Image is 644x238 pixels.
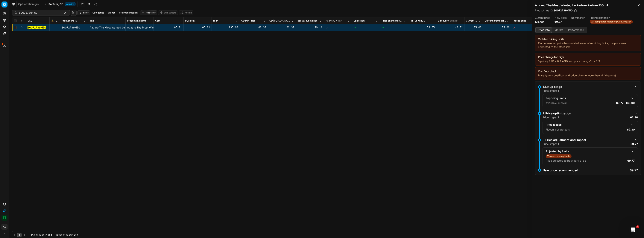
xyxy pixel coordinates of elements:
div: Costfloor check [538,69,638,73]
span: PCII+5% > RRP [326,19,342,22]
button: Price info [535,27,552,33]
button: Market [552,27,566,33]
span: Cost [155,19,160,22]
p: 69.77 [627,159,635,163]
strong: 1 [558,89,559,92]
button: Assign [179,10,193,15]
button: Go to previous page [12,233,16,237]
p: Available interval [546,101,566,105]
nav: pagination [12,233,27,237]
dd: 135.00 [535,20,550,24]
span: 80072739-150 [554,9,572,12]
dt: Current price [535,16,550,19]
dt: Pricing campaign [590,16,633,19]
span: CD min Price [241,19,255,22]
span: Parfum, DE [48,2,63,6]
div: 62.30 [241,26,266,29]
button: AB [1,224,7,230]
div: 1.Setup stage [543,84,632,89]
button: 80072739-150 [28,26,46,29]
strong: 1 [46,234,47,237]
strong: 1 [51,234,52,237]
span: PLs on page [31,234,44,237]
button: Filter [77,10,90,15]
div: 135.00 [466,26,482,29]
p: 69.77 [630,169,638,172]
span: AB [2,224,7,230]
iframe: Intercom live chat [628,225,637,234]
strong: 1 [77,234,78,237]
div: Violated pricing limits [538,37,638,41]
dd: - [571,20,585,24]
span: Product line name [127,19,146,22]
div: 80072739-150 [62,26,86,29]
p: Violated pricing limits [547,155,570,158]
h2: Azzaro The Most Wanted Le Parfum Parfum 150 ml [535,3,641,7]
strong: of [48,234,50,237]
button: 1 [17,233,22,237]
p: 62.30 [627,128,635,131]
span: All competitor matching with Amazon [590,20,633,24]
div: 62.30 [269,26,294,29]
dt: New margin [571,16,585,19]
div: : [31,234,52,237]
span: SKU [28,19,32,22]
button: Categories [91,10,106,15]
button: Add filter [140,10,157,15]
div: 53.85 [410,26,435,29]
span: SKUs on page : [56,234,72,237]
span: Current promo price [485,19,506,22]
p: Price steps: [543,89,559,93]
button: Performance [566,27,586,33]
dt: New price [555,16,566,19]
nav: breadcrumb [18,2,76,6]
span: Product line ID [62,19,77,22]
strong: 1 [72,234,73,237]
span: Freeze price [513,19,526,22]
p: Flaconi competitors [546,128,570,131]
span: Azzaro The Most Wanted Le Parfum Parfum 150 ml [90,26,153,29]
button: Go to next page [22,233,27,237]
span: 1 [636,225,639,228]
div: Repricing limits [546,96,629,100]
button: Pricing campaign [118,10,139,15]
div: 1-price / RRP > 0.4 AND and price change% > 0.3 [538,59,638,63]
p: 69.77 [631,142,638,146]
p: 62.30 [630,116,638,119]
span: Parfum, DEApplied [48,2,76,6]
a: Optimization groups [18,2,42,6]
span: RRP vs MinCD [410,19,425,22]
button: Brands [106,10,117,15]
strong: of [74,234,76,237]
span: RRP [213,19,218,22]
div: 3.Price adjustment and impact [543,138,632,142]
p: Price steps: [543,142,559,146]
span: Discount% vs RRP [438,19,458,22]
div: Price type = costfloor and price change more than -1 (absolute) [538,74,638,77]
div: 65.21 [155,26,182,29]
div: 48.32 [438,26,463,29]
div: Price change too high [538,55,638,59]
button: Expand all [20,19,24,23]
div: 135.00 [213,26,238,29]
div: 65.21 [185,26,210,29]
p: Price steps: [543,116,559,119]
div: 49.11 [297,26,322,29]
strong: 1 [558,116,559,119]
p: New price recommended [543,169,578,172]
span: Price change too high [382,19,403,22]
strong: 1 [558,142,559,145]
dd: 69.77 [555,20,566,24]
input: Search by SKU or title [19,11,60,15]
span: CD [PERSON_NAME] [269,19,291,22]
span: Sales Flag [354,19,364,22]
span: PCII cost [185,19,195,22]
button: Expand [20,25,24,30]
span: Product line ID : [535,9,553,12]
span: 🔒 [51,19,54,22]
div: 2.Price optimization [543,111,632,116]
div: Azzaro The Most Wanted Le Parfum Parfum 150 ml [127,26,152,29]
div: Price tactics [546,123,629,127]
span: Title [90,19,94,22]
div: 135.00 [485,26,510,29]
